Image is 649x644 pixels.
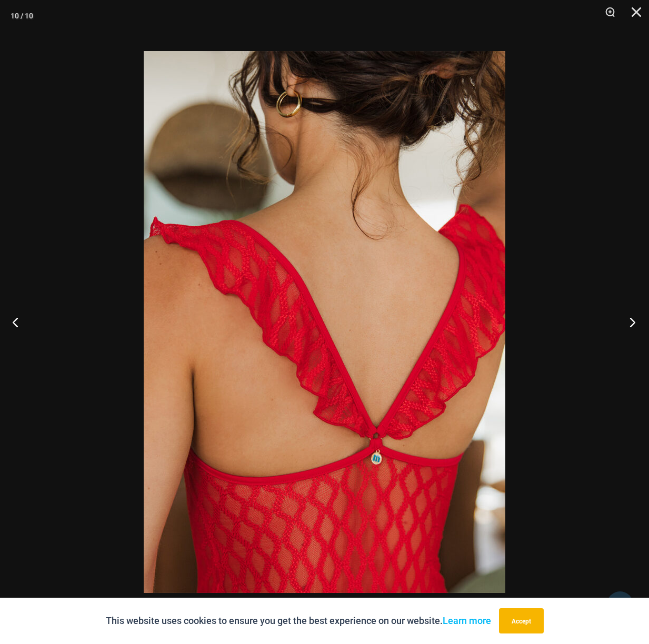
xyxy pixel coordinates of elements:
[610,296,649,348] button: Next
[499,608,544,633] button: Accept
[144,51,505,593] img: Sometimes Red 587 Dress 07
[11,8,33,24] div: 10 / 10
[443,615,491,626] a: Learn more
[106,613,491,629] p: This website uses cookies to ensure you get the best experience on our website.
